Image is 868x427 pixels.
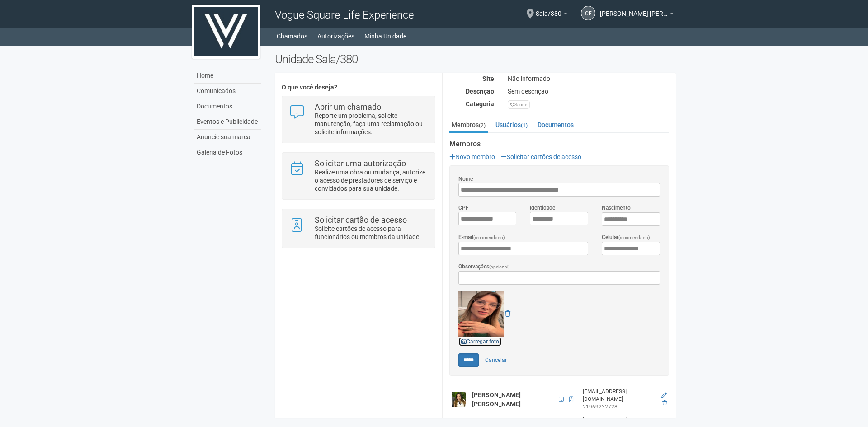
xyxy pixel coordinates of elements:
label: Observações [458,263,510,271]
img: user.png [452,392,466,407]
div: 21969232728 [583,403,653,411]
a: Documentos [194,99,261,114]
strong: Site [482,75,494,82]
a: Excluir membro [662,400,667,406]
a: Home [194,68,261,84]
a: Documentos [535,118,576,131]
a: Novo membro [449,153,495,160]
a: Editar membro [661,392,667,399]
label: E-mail [458,233,505,242]
a: Chamados [277,30,307,42]
div: Sem descrição [501,87,676,95]
a: [PERSON_NAME] [PERSON_NAME] [600,11,674,19]
span: CARLA FRANCO RODRIGUES PEREIRA [600,1,668,17]
div: Não informado [501,75,676,83]
a: Autorizações [317,30,354,42]
div: Saúde [508,100,530,109]
img: logo.jpg [192,5,260,59]
a: Minha Unidade [364,30,406,42]
a: Comunicados [194,84,261,99]
strong: Solicitar uma autorização [315,159,406,168]
a: Carregar foto [458,337,502,347]
strong: Membros [449,140,669,148]
strong: Abrir um chamado [315,102,381,112]
h2: Unidade Sala/380 [275,52,676,66]
p: Reporte um problema, solicite manutenção, faça uma reclamação ou solicite informações. [315,112,428,136]
a: Sala/380 [536,11,567,19]
strong: [PERSON_NAME] [PERSON_NAME] [472,391,521,408]
div: [EMAIL_ADDRESS][DOMAIN_NAME] [583,388,653,403]
label: Identidade [530,204,555,212]
a: Anuncie sua marca [194,130,261,145]
a: Usuários(1) [493,118,530,131]
span: (recomendado) [473,235,505,240]
a: Galeria de Fotos [194,145,261,160]
label: CPF [458,204,469,212]
strong: Solicitar cartão de acesso [315,215,407,225]
p: Realize uma obra ou mudança, autorize o acesso de prestadores de serviço e convidados para sua un... [315,168,428,192]
a: Remover [505,310,510,317]
strong: Descrição [466,88,494,95]
h4: O que você deseja? [282,84,435,91]
a: Solicitar uma autorização Realize uma obra ou mudança, autorize o acesso de prestadores de serviç... [289,160,428,192]
small: (2) [479,122,486,128]
a: Eventos e Publicidade [194,114,261,130]
a: CF [581,6,595,20]
a: Cancelar [480,353,512,367]
strong: Categoria [466,100,494,108]
img: GetFile [458,291,504,337]
span: Sala/380 [536,1,561,17]
span: (opcional) [489,264,510,269]
label: Nascimento [602,204,631,212]
small: (1) [521,122,528,128]
a: Solicitar cartões de acesso [501,153,581,160]
label: Nome [458,175,473,183]
a: Solicitar cartão de acesso Solicite cartões de acesso para funcionários ou membros da unidade. [289,216,428,241]
span: (recomendado) [618,235,650,240]
label: Celular [602,233,650,242]
span: Vogue Square Life Experience [275,9,414,21]
a: Membros(2) [449,118,488,133]
p: Solicite cartões de acesso para funcionários ou membros da unidade. [315,225,428,241]
a: Abrir um chamado Reporte um problema, solicite manutenção, faça uma reclamação ou solicite inform... [289,103,428,136]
